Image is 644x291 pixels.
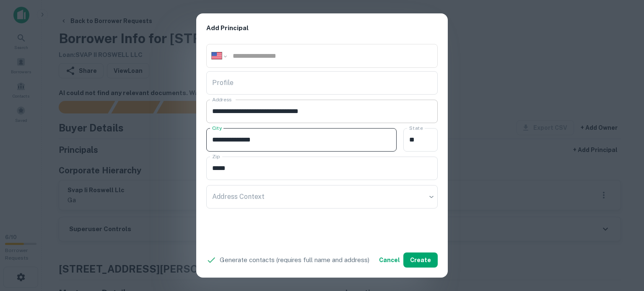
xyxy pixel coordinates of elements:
label: State [409,124,423,131]
label: Address [212,96,231,103]
button: Cancel [376,252,403,268]
button: Create [403,252,438,268]
iframe: Chat Widget [602,224,644,264]
div: ​ [206,185,438,209]
h2: Add Principal [196,13,448,43]
label: Zip [212,153,220,160]
p: Generate contacts (requires full name and address) [220,255,369,265]
label: City [212,124,222,131]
